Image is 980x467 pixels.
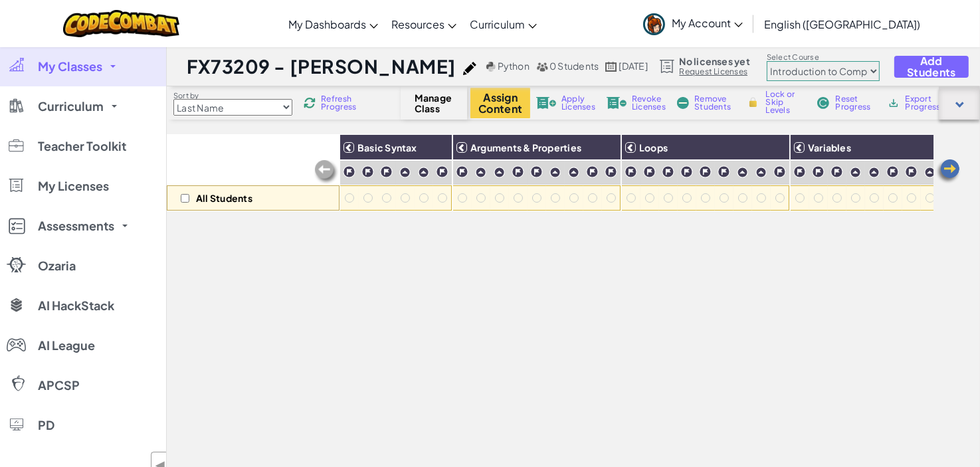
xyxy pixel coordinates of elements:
img: IconChallengeLevel.svg [793,165,806,178]
span: No licenses yet [680,56,750,66]
span: Python [498,60,530,72]
span: Revoke Licenses [632,95,666,111]
span: 0 Students [549,60,599,72]
button: Assign Content [470,88,530,118]
img: IconLicenseRevoke.svg [607,97,627,109]
span: English ([GEOGRAPHIC_DATA]) [764,17,920,31]
img: IconRemoveStudents.svg [677,97,689,109]
img: IconPracticeLevel.svg [737,167,748,178]
a: My Dashboards [282,6,385,42]
span: Basic Syntax [357,141,417,153]
img: IconChallengeLevel.svg [662,165,674,178]
img: IconChallengeLevel.svg [436,165,448,178]
img: IconLicenseApply.svg [536,97,556,109]
span: Curriculum [470,17,525,31]
img: IconChallengeLevel.svg [699,165,712,178]
img: IconChallengeLevel.svg [456,165,468,178]
img: IconPracticeLevel.svg [549,167,561,178]
img: IconReload.svg [304,97,316,109]
img: IconReset.svg [817,97,830,109]
img: IconChallengeLevel.svg [605,165,617,178]
img: IconPracticeLevel.svg [755,167,767,178]
a: English ([GEOGRAPHIC_DATA]) [757,6,927,42]
span: Assessments [38,220,114,232]
span: Refresh Progress [321,95,362,111]
img: python.png [486,62,496,72]
span: Ozaria [38,260,76,272]
img: IconPracticeLevel.svg [868,167,880,178]
img: iconPencil.svg [463,62,476,75]
img: IconChallengeLevel.svg [343,165,355,178]
span: [DATE] [619,60,648,72]
span: Export Progress [906,95,946,111]
span: AI League [38,339,95,351]
img: IconPracticeLevel.svg [399,167,411,178]
img: IconArchive.svg [887,97,900,109]
img: CodeCombat logo [63,10,179,37]
img: avatar [643,13,665,35]
span: Variables [808,141,851,153]
span: Add Students [906,55,957,78]
img: IconChallengeLevel.svg [380,165,393,178]
span: Teacher Toolkit [38,140,126,152]
span: AI HackStack [38,300,114,312]
img: IconChallengeLevel.svg [361,165,374,178]
img: IconChallengeLevel.svg [530,165,543,178]
span: Manage Class [415,92,454,114]
a: My Account [637,3,749,45]
span: My Account [672,16,743,30]
img: MultipleUsers.png [536,62,548,72]
img: IconChallengeLevel.svg [905,165,918,178]
img: IconChallengeLevel.svg [643,165,656,178]
span: Apply Licenses [561,95,595,111]
img: Arrow_Left_Inactive.png [313,159,340,185]
p: All Students [196,193,252,203]
img: IconChallengeLevel.svg [886,165,899,178]
img: IconPracticeLevel.svg [418,167,429,178]
img: IconChallengeLevel.svg [680,165,693,178]
span: Curriculum [38,100,104,112]
span: My Licenses [38,180,109,192]
img: IconChallengeLevel.svg [625,165,637,178]
h1: FX73209 - [PERSON_NAME] [187,54,456,79]
img: IconChallengeLevel.svg [512,165,524,178]
img: IconChallengeLevel.svg [831,165,843,178]
img: IconPracticeLevel.svg [924,167,935,178]
img: IconPracticeLevel.svg [568,167,579,178]
img: calendar.svg [605,62,617,72]
img: Arrow_Left.png [935,158,961,185]
span: My Classes [38,60,102,72]
span: Resources [391,17,444,31]
span: Remove Students [694,95,734,111]
span: Arguments & Properties [470,141,581,153]
a: Resources [385,6,463,42]
img: IconChallengeLevel.svg [718,165,730,178]
img: IconPracticeLevel.svg [475,167,486,178]
img: IconChallengeLevel.svg [586,165,599,178]
span: Loops [639,141,668,153]
label: Select Course [767,52,880,62]
span: Lock or Skip Levels [765,90,805,114]
label: Sort by [173,90,292,101]
img: IconChallengeLevel.svg [773,165,786,178]
button: Add Students [894,56,968,78]
img: IconLock.svg [746,96,760,108]
span: Reset Progress [835,95,875,111]
span: My Dashboards [288,17,366,31]
img: IconPracticeLevel.svg [494,167,505,178]
a: Request Licenses [680,66,750,77]
a: Curriculum [463,6,543,42]
img: IconPracticeLevel.svg [850,167,861,178]
img: IconChallengeLevel.svg [812,165,825,178]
